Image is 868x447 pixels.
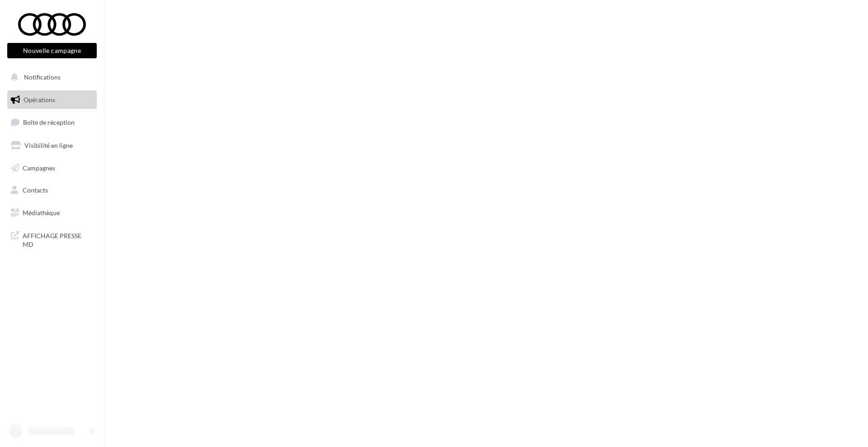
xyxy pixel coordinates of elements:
a: Visibilité en ligne [5,136,99,155]
a: AFFICHAGE PRESSE MD [5,226,99,253]
a: Médiathèque [5,203,99,222]
span: Visibilité en ligne [24,141,73,149]
span: Campagnes [23,164,55,171]
span: AFFICHAGE PRESSE MD [23,230,93,249]
span: Contacts [23,186,48,194]
button: Notifications [5,68,95,87]
a: Opérations [5,90,99,109]
span: Opérations [24,96,55,104]
span: Notifications [24,73,61,81]
a: Campagnes [5,159,99,178]
a: Contacts [5,181,99,200]
span: Boîte de réception [23,118,75,126]
a: Boîte de réception [5,113,99,132]
button: Nouvelle campagne [7,43,97,58]
span: Médiathèque [23,209,60,216]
